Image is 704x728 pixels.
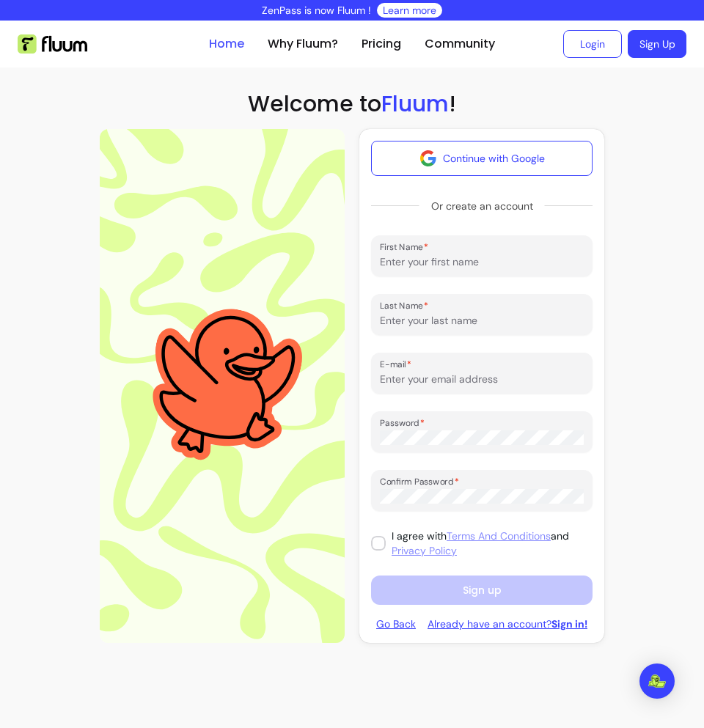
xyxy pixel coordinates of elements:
label: E-mail [380,358,417,370]
a: Go Back [376,617,416,631]
b: Sign in! [551,617,587,630]
label: First Name [380,240,433,253]
a: Already have an account?Sign in! [428,617,587,631]
a: Community [425,35,495,53]
span: Or create an account [419,193,545,219]
img: Fluum Logo [18,34,87,54]
div: Open Intercom Messenger [639,663,675,699]
img: avatar [419,150,437,167]
input: Confirm Password [380,489,584,504]
label: Password [380,416,430,429]
label: Confirm Password [380,475,464,488]
input: E-mail [380,372,584,386]
a: Pricing [362,35,401,53]
label: Last Name [380,299,433,312]
a: Learn more [383,3,436,18]
a: Home [209,35,244,53]
input: First Name [380,254,584,269]
img: Aesthetic image [134,295,310,477]
p: ZenPass is now Fluum ! [262,3,371,18]
a: Why Fluum? [268,35,338,53]
a: Sign Up [628,30,686,58]
input: Last Name [380,313,584,328]
input: Password [380,430,584,445]
button: Continue with Google [371,141,593,176]
span: Fluum [381,88,449,120]
a: Login [563,30,622,58]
